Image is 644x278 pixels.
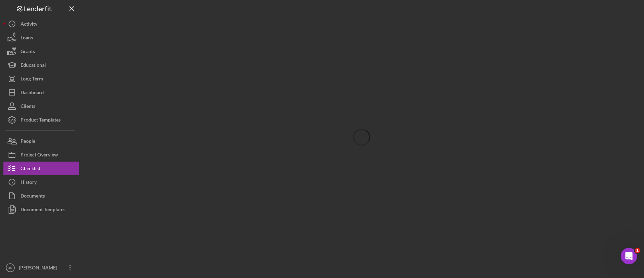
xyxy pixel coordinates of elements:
[17,261,62,276] div: [PERSON_NAME]
[3,175,79,189] button: History
[21,148,58,163] div: Project Overview
[21,45,35,60] div: Grants
[21,113,61,128] div: Product Templates
[3,113,79,127] button: Product Templates
[621,248,637,264] iframe: Intercom live chat
[21,162,40,177] div: Checklist
[3,72,79,86] button: Long-Term
[3,45,79,58] button: Grants
[3,99,79,113] button: Clients
[3,189,79,203] button: Documents
[21,203,65,218] div: Document Templates
[21,99,35,115] div: Clients
[3,162,79,175] button: Checklist
[21,189,45,204] div: Documents
[8,266,12,270] text: JR
[3,203,79,216] button: Document Templates
[21,134,35,150] div: People
[3,148,79,162] button: Project Overview
[635,248,640,253] span: 1
[21,31,33,46] div: Loans
[3,86,79,99] button: Dashboard
[3,261,79,275] button: JR[PERSON_NAME]
[21,17,37,33] div: Activity
[21,86,44,101] div: Dashboard
[3,31,79,45] button: Loans
[3,58,79,72] button: Educational
[21,58,46,74] div: Educational
[21,175,37,191] div: History
[21,72,43,87] div: Long-Term
[3,17,79,31] button: Activity
[3,134,79,148] button: People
